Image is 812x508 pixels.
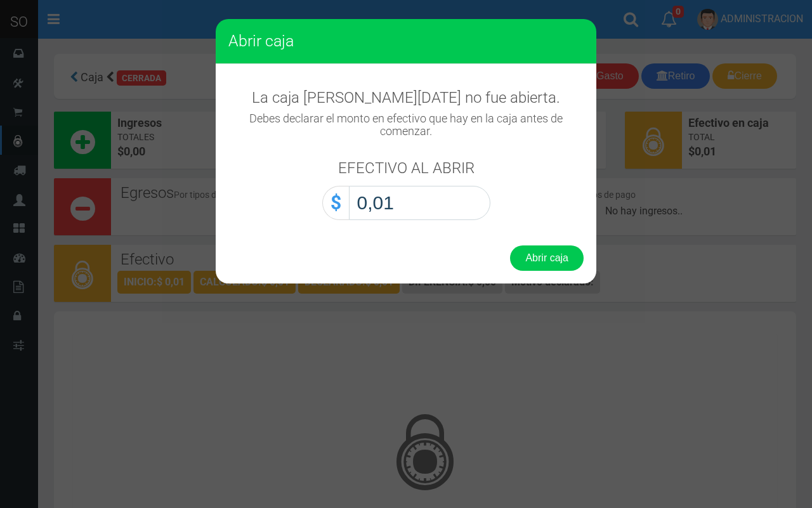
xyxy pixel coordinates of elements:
button: Abrir caja [510,245,584,271]
h3: La caja [PERSON_NAME][DATE] no fue abierta. [228,89,584,106]
h3: EFECTIVO AL ABRIR [338,160,475,176]
h3: Abrir caja [228,32,584,51]
strong: $ [331,192,341,214]
h4: Debes declarar el monto en efectivo que hay en la caja antes de comenzar. [228,112,584,138]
